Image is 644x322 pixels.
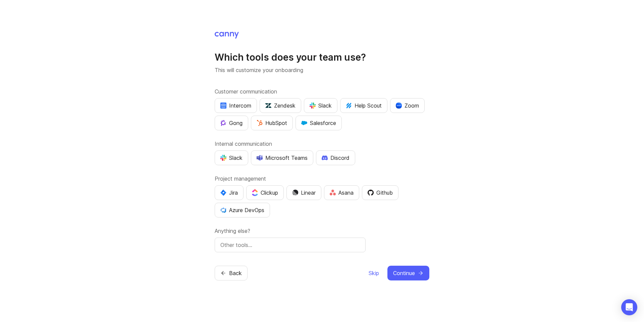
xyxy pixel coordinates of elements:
[310,103,316,109] img: WIAAAAASUVORK5CYII=
[340,98,387,113] button: Help Scout
[215,116,248,130] button: Gong
[220,103,226,109] img: eRR1duPH6fQxdnSV9IruPjCimau6md0HxlPR81SIPROHX1VjYjAN9a41AAAAAElFTkSuQmCC
[292,190,298,196] img: Dm50RERGQWO2Ei1WzHVviWZlaLVriU9uRN6E+tIr91ebaDbMKKPDpFbssSuEG21dcGXkrKsuOVPwCeFJSFAIOxgiKgL2sFHRe...
[292,189,316,197] div: Linear
[368,189,393,197] div: Github
[215,140,429,148] label: Internal communication
[324,185,359,200] button: Asana
[215,66,429,74] p: This will customize your onboarding
[301,120,307,126] img: GKxMRLiRsgdWqxrdBeWfGK5kaZ2alx1WifDSa2kSTsK6wyJURKhUuPoQRYzjholVGzT2A2owx2gHwZoyZHHCYJ8YNOAZj3DSg...
[220,102,251,110] div: Intercom
[257,155,263,160] img: D0GypeOpROL5AAAAAElFTkSuQmCC
[215,175,429,183] label: Project management
[220,207,226,213] img: YKcwp4sHBXAAAAAElFTkSuQmCC
[390,98,425,113] button: Zoom
[393,269,415,277] span: Continue
[220,241,360,249] input: Other tools…
[368,266,379,280] button: Skip
[215,87,429,95] label: Customer communication
[220,119,243,127] div: Gong
[330,190,336,195] img: Rf5nOJ4Qh9Y9HAAAAAElFTkSuQmCC
[220,189,238,197] div: Jira
[215,227,429,235] label: Anything else?
[369,269,379,277] span: Skip
[246,185,284,200] button: Clickup
[215,150,248,165] button: Slack
[301,119,336,127] div: Salesforce
[346,103,352,109] img: kV1LT1TqjqNHPtRK7+FoaplE1qRq1yqhg056Z8K5Oc6xxgIuf0oNQ9LelJqbcyPisAf0C9LDpX5UIuAAAAAElFTkSuQmCC
[257,120,263,126] img: G+3M5qq2es1si5SaumCnMN47tP1CvAZneIVX5dcx+oz+ZLhv4kfP9DwAAAABJRU5ErkJggg==
[220,154,243,162] div: Slack
[257,119,287,127] div: HubSpot
[251,150,313,165] button: Microsoft Teams
[322,154,350,162] div: Discord
[286,185,321,200] button: Linear
[387,266,429,280] button: Continue
[396,102,419,110] div: Zoom
[362,185,398,200] button: Github
[229,269,242,277] span: Back
[296,116,342,130] button: Salesforce
[396,103,402,109] img: xLHbn3khTPgAAAABJRU5ErkJggg==
[322,155,328,160] img: +iLplPsjzba05dttzK064pds+5E5wZnCVbuGoLvBrYdmEPrXTzGo7zG60bLEREEjvOjaG9Saez5xsOEAbxBwOP6dkea84XY9O...
[316,150,355,165] button: Discord
[215,185,244,200] button: Jira
[215,266,248,280] button: Back
[257,154,308,162] div: Microsoft Teams
[220,155,226,161] img: WIAAAAASUVORK5CYII=
[346,102,382,110] div: Help Scout
[265,102,296,110] div: Zendesk
[215,32,239,39] img: Canny Home
[260,98,301,113] button: Zendesk
[215,203,270,217] button: Azure DevOps
[265,103,271,109] img: UniZRqrCPz6BHUWevMzgDJ1FW4xaGg2egd7Chm8uY0Al1hkDyjqDa8Lkk0kDEdqKkBok+T4wfoD0P0o6UMciQ8AAAAASUVORK...
[310,102,332,110] div: Slack
[220,206,264,214] div: Azure DevOps
[252,189,258,196] img: j83v6vj1tgY2AAAAABJRU5ErkJggg==
[621,299,637,315] div: Open Intercom Messenger
[368,190,374,196] img: 0D3hMmx1Qy4j6AAAAAElFTkSuQmCC
[304,98,337,113] button: Slack
[330,189,354,197] div: Asana
[215,98,257,113] button: Intercom
[252,189,278,197] div: Clickup
[215,51,429,63] h1: Which tools does your team use?
[220,120,226,126] img: qKnp5cUisfhcFQGr1t296B61Fm0WkUVwBZaiVE4uNRmEGBFetJMz8xGrgPHqF1mLDIG816Xx6Jz26AFmkmT0yuOpRCAR7zRpG...
[251,116,293,130] button: HubSpot
[220,190,226,196] img: svg+xml;base64,PHN2ZyB4bWxucz0iaHR0cDovL3d3dy53My5vcmcvMjAwMC9zdmciIHZpZXdCb3g9IjAgMCA0MC4zNDMgND...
